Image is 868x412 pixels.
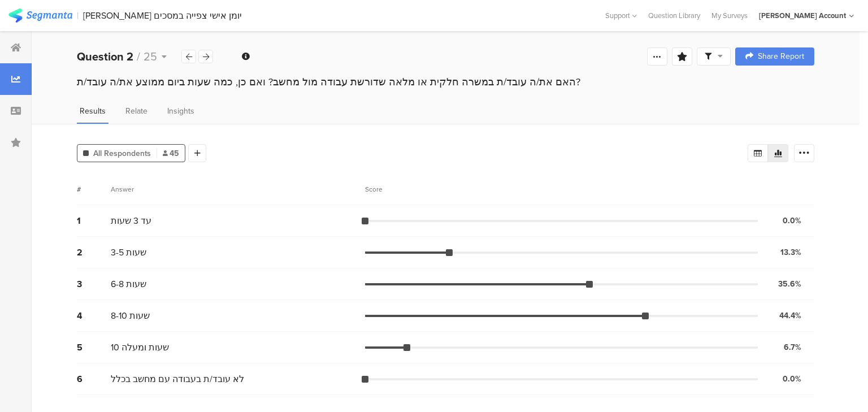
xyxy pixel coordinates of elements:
div: 6.7% [784,341,801,353]
div: Answer [111,184,134,194]
div: 35.6% [778,278,801,290]
div: [PERSON_NAME] Account [759,10,846,21]
div: # [77,184,111,194]
img: segmanta logo [8,8,72,23]
div: Score [365,184,389,194]
div: | [77,9,79,22]
div: 0.0% [783,373,801,385]
div: Support [605,7,637,24]
span: 10 שעות ומעלה [111,341,169,354]
span: 6-8 שעות [111,277,146,290]
div: 4 [77,309,111,322]
span: 8-10 שעות [111,309,150,322]
div: 44.4% [779,310,801,322]
div: 0.0% [783,215,801,227]
b: Question 2 [77,48,133,65]
a: Question Library [643,10,706,21]
span: Relate [125,105,147,117]
span: עד 3 שעות [111,214,151,227]
span: 3-5 שעות [111,246,146,259]
span: / [137,48,140,65]
div: [PERSON_NAME] יומן אישי צפייה במסכים [83,10,242,21]
span: Share Report [758,53,804,60]
a: My Surveys [706,10,753,21]
div: 1 [77,214,111,227]
div: 13.3% [780,246,801,258]
span: Insights [167,105,194,117]
span: 45 [163,148,179,159]
div: 3 [77,277,111,290]
span: 25 [144,48,157,65]
span: Results [80,105,106,117]
span: לא עובד/ת בעבודה עם מחשב בכלל [111,372,244,385]
div: 5 [77,341,111,354]
span: All Respondents [93,148,151,159]
div: האם את/ה עובד/ת במשרה חלקית או מלאה שדורשת עבודה מול מחשב? ואם כן, כמה שעות ביום ממוצע את/ה עובד/ת? [77,75,814,89]
div: 2 [77,246,111,259]
div: 6 [77,372,111,385]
